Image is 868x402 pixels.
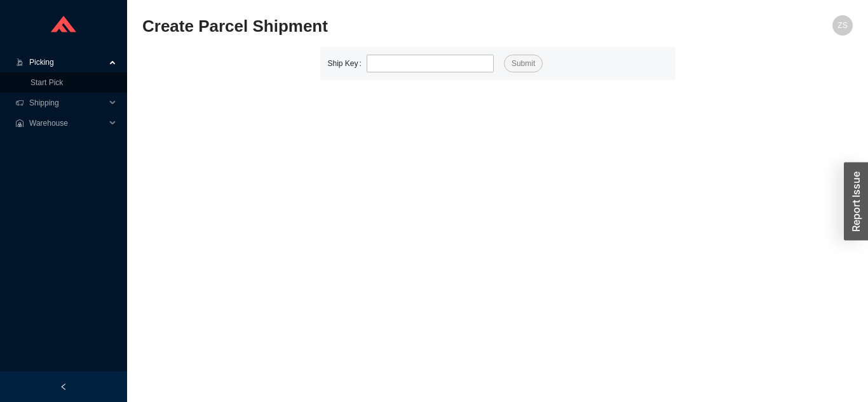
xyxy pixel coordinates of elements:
[837,15,847,36] span: ZS
[328,55,367,72] label: Ship Key
[29,93,105,113] span: Shipping
[31,78,63,87] a: Start Pick
[142,15,675,37] h2: Create Parcel Shipment
[60,383,67,391] span: left
[504,55,543,72] button: Submit
[29,113,105,133] span: Warehouse
[29,52,105,72] span: Picking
